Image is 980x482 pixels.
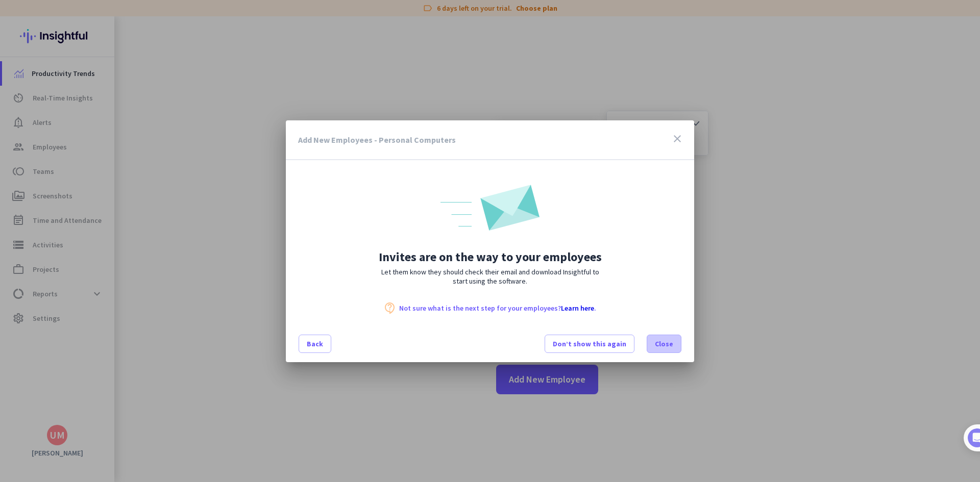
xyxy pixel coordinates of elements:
h3: Add New Employees - Personal Computers [298,136,456,144]
span: Don’t show this again [553,339,626,349]
button: Close [647,335,681,353]
p: Not sure what is the next step for your employees? . [399,305,596,312]
a: Learn here [561,303,594,313]
h2: Invites are on the way to your employees [286,251,694,263]
img: onway [440,185,540,231]
span: Close [655,339,673,349]
i: contact_support [384,302,396,314]
button: Back [299,335,331,353]
button: Don’t show this again [545,335,634,353]
i: close [671,133,683,145]
p: Let them know they should check their email and download Insightful to start using the software. [286,267,694,286]
span: Back [307,339,323,349]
